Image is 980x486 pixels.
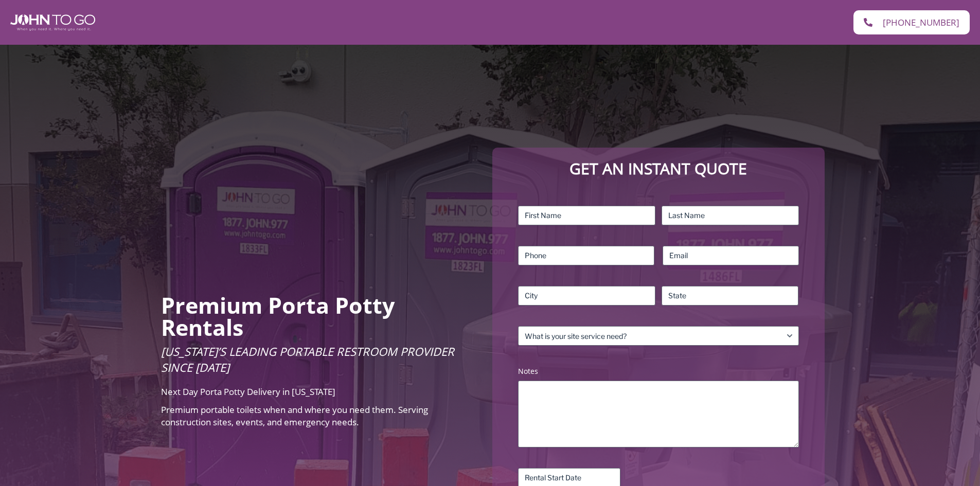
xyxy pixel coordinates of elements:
h2: Premium Porta Potty Rentals [161,294,477,338]
span: [PHONE_NUMBER] [883,18,959,27]
label: Notes [518,366,798,376]
input: City [518,286,655,305]
span: [US_STATE]’s Leading Portable Restroom Provider Since [DATE] [161,344,454,375]
p: Get an Instant Quote [503,158,814,180]
input: State [662,286,799,305]
input: Last Name [662,206,799,225]
img: John To Go [10,14,95,31]
span: Premium portable toilets when and where you need them. Serving construction sites, events, and em... [161,404,428,428]
input: Phone [518,246,654,265]
input: Email [663,246,799,265]
a: [PHONE_NUMBER] [853,10,970,34]
span: Next Day Porta Potty Delivery in [US_STATE] [161,386,335,398]
input: First Name [518,206,655,225]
